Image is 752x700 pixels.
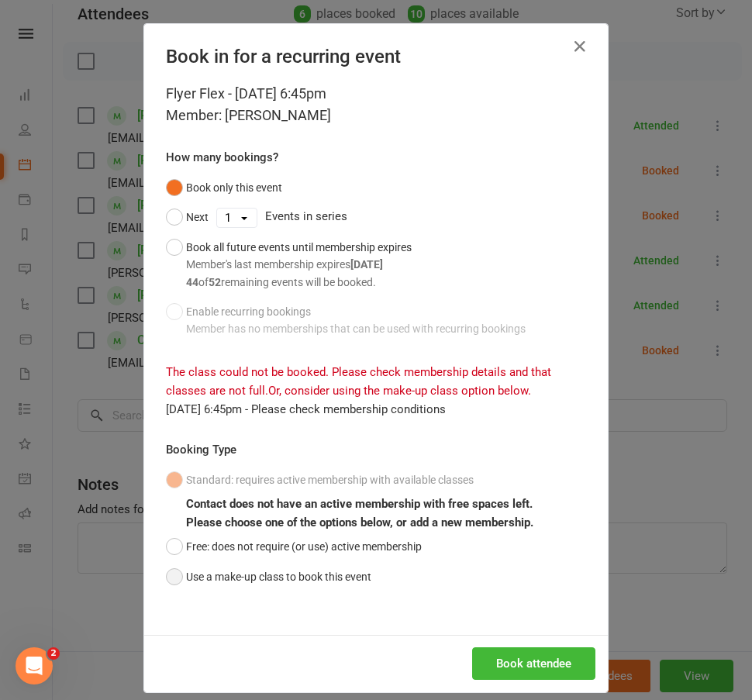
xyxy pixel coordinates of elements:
div: Events in series [166,202,586,232]
button: Book only this event [166,173,282,202]
div: Book all future events until membership expires [186,239,412,291]
div: of remaining events will be booked. [186,274,412,291]
button: Close [567,34,592,59]
button: Book all future events until membership expiresMember's last membership expires[DATE]44of52remain... [166,233,412,297]
b: Please choose one of the options below, or add a new membership. [186,516,533,529]
button: Next [166,202,209,232]
button: Use a make-up class to book this event [166,562,371,591]
strong: 44 [186,276,198,288]
button: Book attendee [472,647,595,680]
strong: [DATE] [350,258,383,271]
h4: Book in for a recurring event [166,46,586,67]
label: How many bookings? [166,148,278,167]
iframe: Intercom live chat [16,647,53,684]
label: Booking Type [166,440,236,459]
strong: 52 [209,276,221,288]
div: Flyer Flex - [DATE] 6:45pm Member: [PERSON_NAME] [166,83,586,126]
span: 2 [47,647,60,660]
button: Free: does not require (or use) active membership [166,532,422,561]
b: Contact does not have an active membership with free spaces left. [186,497,533,511]
span: The class could not be booked. Please check membership details and that classes are not full. [166,365,551,398]
span: Or, consider using the make-up class option below. [268,384,531,398]
div: Member's last membership expires [186,256,412,273]
div: [DATE] 6:45pm - Please check membership conditions [166,400,586,419]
